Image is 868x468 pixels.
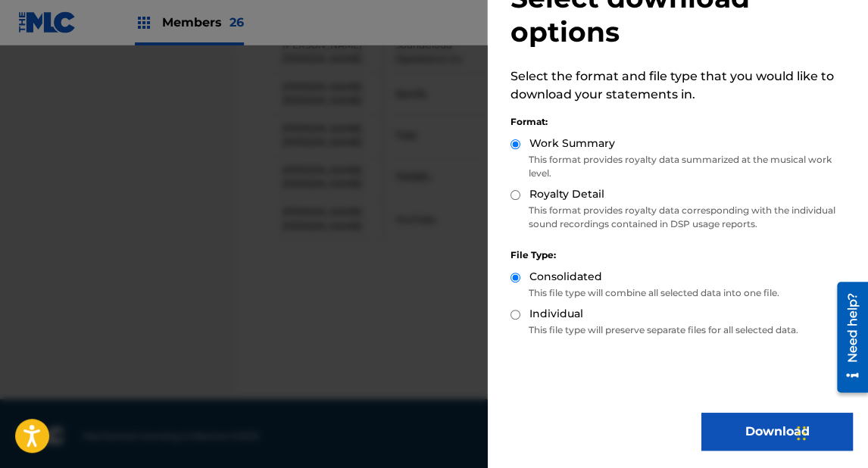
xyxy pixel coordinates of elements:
[229,15,244,30] span: 26
[510,67,853,104] p: Select the format and file type that you would like to download your statements in.
[797,410,806,456] div: Arrastrar
[701,413,853,451] button: Download
[135,14,153,32] img: Top Rightsholders
[826,276,868,398] iframe: Resource Center
[510,323,853,337] p: This file type will preserve separate files for all selected data.
[529,136,615,151] label: Work Summary
[510,286,853,300] p: This file type will combine all selected data into one file.
[510,115,853,129] div: Format:
[792,395,868,468] div: Widget de chat
[18,11,76,33] img: MLC Logo
[529,186,604,202] label: Royalty Detail
[510,204,853,231] p: This format provides royalty data corresponding with the individual sound recordings contained in...
[510,248,853,262] div: File Type:
[529,269,602,285] label: Consolidated
[510,153,853,180] p: This format provides royalty data summarized at the musical work level.
[792,395,868,468] iframe: Chat Widget
[162,14,244,31] span: Members
[529,306,583,322] label: Individual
